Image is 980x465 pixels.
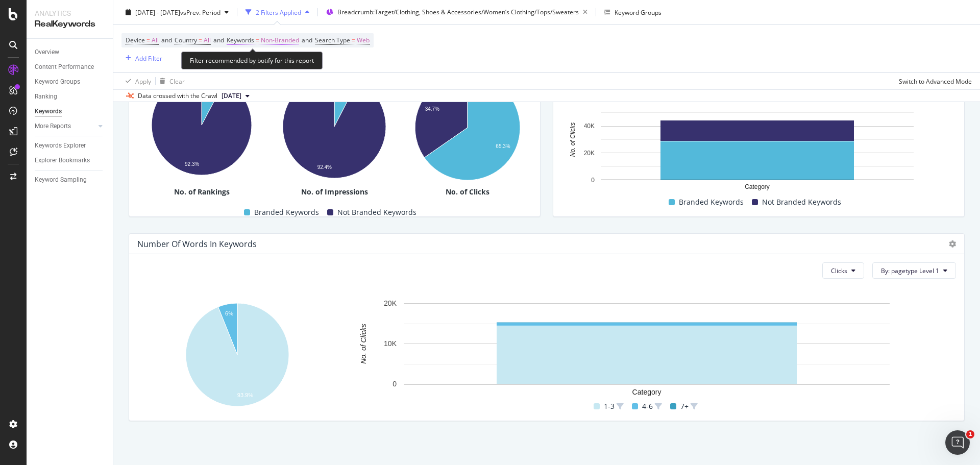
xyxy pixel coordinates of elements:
[357,33,370,47] span: Web
[680,400,689,412] span: 7+
[966,430,974,438] span: 1
[615,8,661,16] div: Keyword Groups
[384,340,397,348] text: 10K
[872,262,956,279] button: By: pagetype Level 1
[137,298,337,412] svg: A chart.
[126,36,145,44] span: Device
[227,36,254,44] span: Keywords
[359,324,367,364] text: No. of Clicks
[217,90,254,102] button: [DATE]
[425,107,439,112] text: 34.7%
[322,4,592,20] button: Breadcrumb:Target/Clothing, Shoes & Accessories/Women’s Clothing/Tops/Sweaters
[199,36,202,44] span: =
[604,400,615,412] span: 1-3
[35,140,106,151] a: Keywords Explorer
[261,33,299,47] span: Non-Branded
[35,62,94,72] div: Content Performance
[121,4,233,20] button: [DATE] - [DATE]vsPrev. Period
[561,94,952,195] svg: A chart.
[35,106,106,117] a: Keywords
[35,140,86,151] div: Keywords Explorer
[213,36,224,44] span: and
[35,175,106,185] a: Keyword Sampling
[337,8,579,16] span: Breadcrumb: Target/Clothing, Shoes & Accessories/Women’s Clothing/Tops/Sweaters
[152,33,159,47] span: All
[137,187,266,197] div: No. of Rankings
[831,266,847,275] span: Clicks
[256,36,259,44] span: =
[899,77,972,85] div: Switch to Advanced Mode
[35,47,59,58] div: Overview
[35,18,105,30] div: RealKeywords
[403,69,531,187] svg: A chart.
[600,4,666,20] button: Keyword Groups
[762,196,841,208] span: Not Branded Keywords
[135,77,151,85] div: Apply
[569,123,576,157] text: No. of Clicks
[393,380,397,388] text: 0
[337,206,416,218] span: Not Branded Keywords
[137,239,257,249] div: Number Of Words In Keywords
[632,388,661,396] text: Category
[352,36,355,44] span: =
[302,36,312,44] span: and
[584,123,595,130] text: 40K
[35,47,106,58] a: Overview
[121,52,162,64] button: Add Filter
[138,91,217,101] div: Data crossed with the Crawl
[35,62,106,72] a: Content Performance
[156,73,185,89] button: Clear
[403,187,532,197] div: No. of Clicks
[384,300,397,308] text: 20K
[180,8,220,16] span: vs Prev. Period
[237,392,253,398] text: 93.9%
[35,77,106,87] a: Keyword Groups
[254,206,319,218] span: Branded Keywords
[35,121,95,132] a: More Reports
[175,36,197,44] span: Country
[496,143,510,149] text: 65.3%
[895,73,972,89] button: Switch to Advanced Mode
[204,33,211,47] span: All
[270,187,399,197] div: No. of Impressions
[135,54,162,62] div: Add Filter
[35,175,87,185] div: Keyword Sampling
[945,430,970,455] iframe: Intercom live chat
[169,77,185,85] div: Clear
[35,155,90,166] div: Explorer Bookmarks
[181,52,323,69] div: Filter recommended by botify for this report
[121,73,151,89] button: Apply
[270,69,398,185] svg: A chart.
[35,121,71,132] div: More Reports
[591,177,595,184] text: 0
[642,400,653,412] span: 4-6
[146,36,150,44] span: =
[256,8,301,16] div: 2 Filters Applied
[881,266,939,275] span: By: pagetype Level 1
[241,4,313,20] button: 2 Filters Applied
[161,36,172,44] span: and
[584,96,595,103] text: 60K
[745,184,770,191] text: Category
[137,69,265,181] svg: A chart.
[317,165,332,170] text: 92.4%
[35,91,106,102] a: Ranking
[35,91,57,102] div: Ranking
[584,150,595,157] text: 20K
[315,36,350,44] span: Search Type
[222,91,241,101] span: 2025 Jul. 28th
[822,262,864,279] button: Clicks
[185,162,199,167] text: 92.3%
[343,298,950,400] svg: A chart.
[35,155,106,166] a: Explorer Bookmarks
[135,8,180,16] span: [DATE] - [DATE]
[35,77,80,87] div: Keyword Groups
[35,106,62,117] div: Keywords
[35,8,105,18] div: Analytics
